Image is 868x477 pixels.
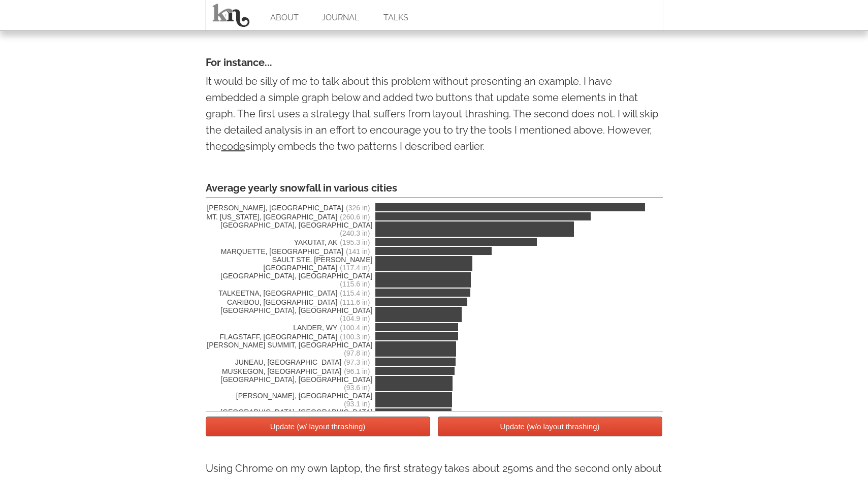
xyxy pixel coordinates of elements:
[206,298,373,306] span: CARIBOU, [GEOGRAPHIC_DATA]
[206,367,373,375] span: MUSKEGON, [GEOGRAPHIC_DATA]
[344,400,370,408] span: (93.1 in)
[206,256,373,272] span: SAULT STE. [PERSON_NAME][GEOGRAPHIC_DATA]
[340,314,370,323] span: (104.9 in)
[221,140,245,152] a: code
[340,264,370,272] span: (117.4 in)
[340,280,370,288] span: (115.6 in)
[346,204,370,212] span: (326 in)
[206,213,373,221] span: MT. [US_STATE], [GEOGRAPHIC_DATA]
[340,213,370,221] span: (260.6 in)
[206,417,430,436] button: Update (w/ layout thrashing)
[344,367,370,375] span: (96.1 in)
[206,306,373,323] span: [GEOGRAPHIC_DATA], [GEOGRAPHIC_DATA]
[206,392,373,408] span: [PERSON_NAME], [GEOGRAPHIC_DATA]
[206,358,373,366] span: JUNEAU, [GEOGRAPHIC_DATA]
[340,238,370,246] span: (195.3 in)
[206,408,373,424] span: [GEOGRAPHIC_DATA], [GEOGRAPHIC_DATA]
[206,238,373,246] span: YAKUTAT, AK
[206,247,373,256] span: MARQUETTE, [GEOGRAPHIC_DATA]
[340,289,370,297] span: (115.4 in)
[206,221,373,237] span: [GEOGRAPHIC_DATA], [GEOGRAPHIC_DATA]
[206,180,663,198] div: Average yearly snowfall in various cities
[438,417,662,436] button: Update (w/o layout thrashing)
[206,204,373,212] span: [PERSON_NAME], [GEOGRAPHIC_DATA]
[206,375,373,392] span: [GEOGRAPHIC_DATA], [GEOGRAPHIC_DATA]
[340,298,370,306] span: (111.6 in)
[206,341,373,357] span: [PERSON_NAME] SUMMIT, [GEOGRAPHIC_DATA]
[206,289,373,297] span: TALKEETNA, [GEOGRAPHIC_DATA]
[344,358,370,366] span: (97.3 in)
[346,247,370,256] span: (141 in)
[344,349,370,357] span: (97.8 in)
[340,324,370,332] span: (100.4 in)
[206,333,373,341] span: FLAGSTAFF, [GEOGRAPHIC_DATA]
[344,384,370,392] span: (93.6 in)
[206,272,373,288] span: [GEOGRAPHIC_DATA], [GEOGRAPHIC_DATA]
[206,73,663,154] p: It would be silly of me to talk about this problem without presenting an example. I have embedded...
[206,54,663,71] h4: For instance...
[340,333,370,341] span: (100.3 in)
[206,324,373,332] span: LANDER, WY
[340,229,370,237] span: (240.3 in)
